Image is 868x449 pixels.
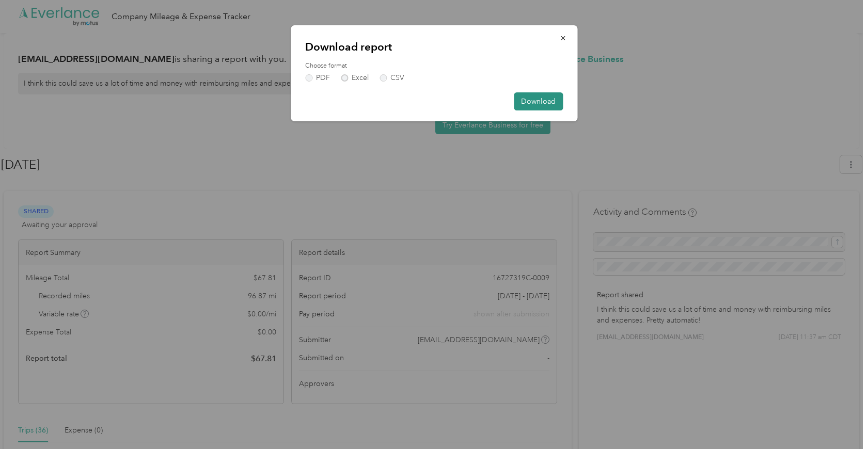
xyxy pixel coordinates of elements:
[341,74,369,82] label: Excel
[305,74,330,82] label: PDF
[305,61,563,71] label: Choose format
[380,74,404,82] label: CSV
[514,92,563,110] button: Download
[305,40,563,54] p: Download report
